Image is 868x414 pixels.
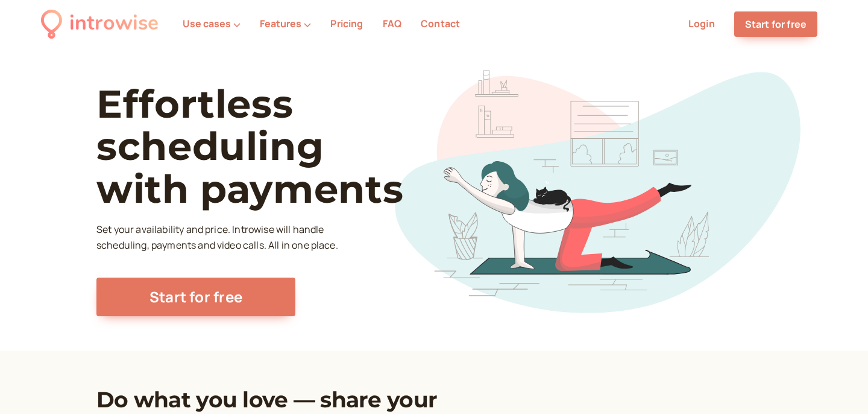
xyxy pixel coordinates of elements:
[41,7,159,40] a: introwise
[96,83,447,210] h1: Effortless scheduling with payments
[808,356,868,414] iframe: Chat Widget
[96,278,295,316] a: Start for free
[688,17,715,30] a: Login
[183,18,241,29] button: Use cases
[734,11,817,37] a: Start for free
[330,17,363,30] a: Pricing
[69,7,159,40] div: introwise
[96,222,341,253] p: Set your availability and price. Introwise will handle scheduling, payments and video calls. All ...
[260,18,311,29] button: Features
[421,17,460,30] a: Contact
[383,17,401,30] a: FAQ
